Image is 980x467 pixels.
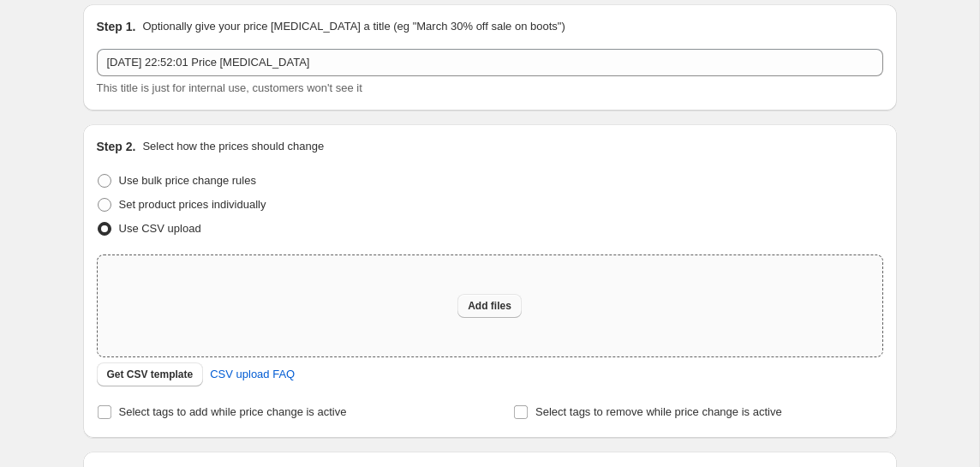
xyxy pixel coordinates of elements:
[210,366,295,383] span: CSV upload FAQ
[119,198,266,211] span: Set product prices individually
[142,138,324,155] p: Select how the prices should change
[119,222,201,235] span: Use CSV upload
[142,18,565,35] p: Optionally give your price [MEDICAL_DATA] a title (eg "March 30% off sale on boots")
[107,368,194,381] span: Get CSV template
[97,138,136,155] h2: Step 2.
[535,405,782,418] span: Select tags to remove while price change is active
[200,361,305,388] a: CSV upload FAQ
[119,174,256,187] span: Use bulk price change rules
[97,18,136,35] h2: Step 1.
[457,294,522,318] button: Add files
[97,49,883,76] input: 30% off holiday sale
[97,81,362,94] span: This title is just for internal use, customers won't see it
[468,299,511,313] span: Add files
[119,405,347,418] span: Select tags to add while price change is active
[97,362,204,386] button: Get CSV template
